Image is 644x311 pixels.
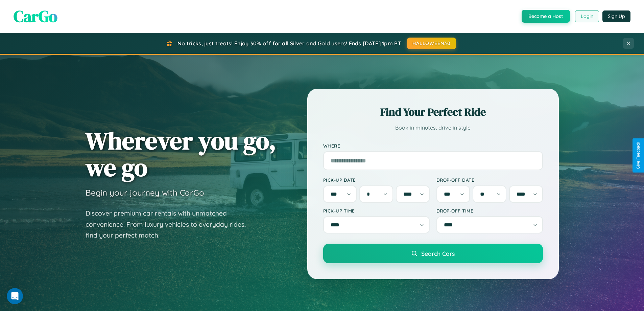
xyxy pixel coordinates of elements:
[323,177,430,183] label: Pick-up Date
[436,177,543,183] label: Drop-off Date
[86,127,276,181] h1: Wherever you go, we go
[14,5,57,27] span: CarGo
[407,38,456,49] button: HALLOWEEN30
[522,10,570,23] button: Become a Host
[436,208,543,214] label: Drop-off Time
[575,10,599,22] button: Login
[602,10,630,22] button: Sign Up
[421,250,455,257] span: Search Cars
[323,123,543,133] p: Book in minutes, drive in style
[7,288,23,304] iframe: Intercom live chat
[323,143,543,149] label: Where
[636,142,641,169] div: Give Feedback
[323,105,543,119] h2: Find Your Perfect Ride
[323,244,543,263] button: Search Cars
[86,187,204,198] h3: Begin your journey with CarGo
[177,40,402,47] span: No tricks, just treats! Enjoy 30% off for all Silver and Gold users! Ends [DATE] 1pm PT.
[323,208,430,214] label: Pick-up Time
[86,208,255,241] p: Discover premium car rentals with unmatched convenience. From luxury vehicles to everyday rides, ...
